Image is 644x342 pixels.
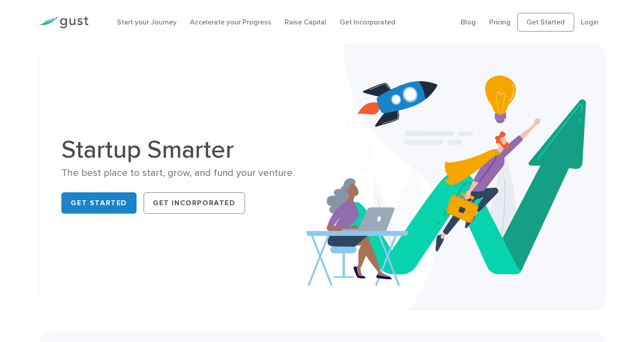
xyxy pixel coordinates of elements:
h1: Startup Smarter [61,137,315,162]
img: Startup Smarter Hero [306,45,605,310]
a: Get Incorporated [340,18,395,26]
a: Pricing [489,18,511,26]
a: Accelerate your Progress [190,18,271,26]
a: Get Incorporated [144,192,245,214]
a: Get Started [517,13,574,32]
a: Get Started [61,192,137,214]
a: Login [581,18,599,26]
a: Start your Journey [117,18,177,26]
a: Raise Capital [285,18,326,26]
div: The best place to start, grow, and fund your venture. [61,167,315,179]
a: Blog [461,18,476,26]
img: Gust Logo [39,16,89,28]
